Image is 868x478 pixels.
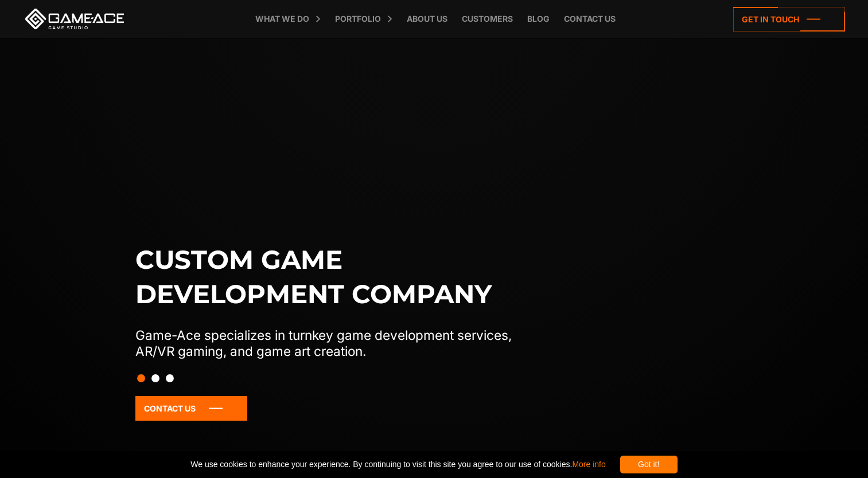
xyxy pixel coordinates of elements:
[135,242,536,311] h1: Custom game development company
[190,456,605,473] span: We use cookies to enhance your experience. By continuing to visit this site you agree to our use ...
[135,327,536,359] p: Game-Ace specializes in turnkey game development services, AR/VR gaming, and game art creation.
[151,369,159,388] button: Slide 2
[572,460,605,469] a: More info
[733,7,845,32] a: Get in touch
[620,456,678,473] div: Got it!
[137,369,145,388] button: Slide 1
[135,396,247,421] a: Contact Us
[166,369,174,388] button: Slide 3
